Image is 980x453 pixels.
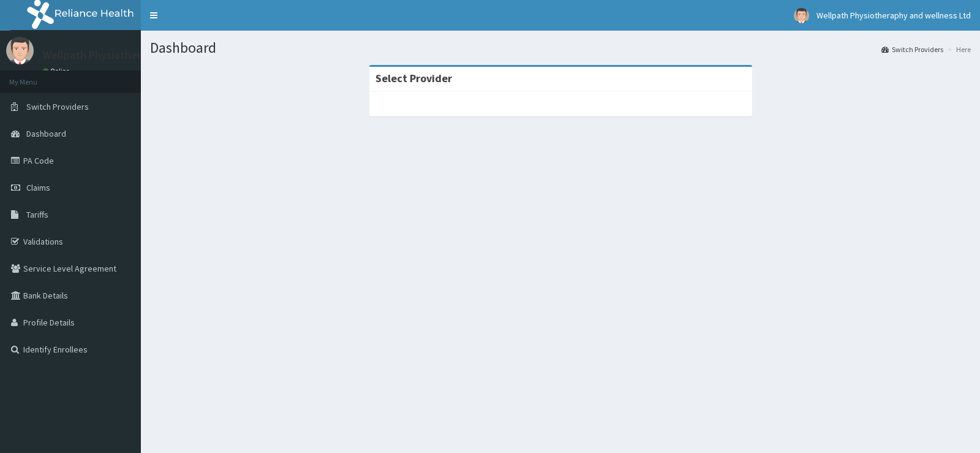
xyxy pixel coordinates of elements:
[43,50,248,61] p: Wellpath Physiotheraphy and wellness Ltd
[150,40,971,56] h1: Dashboard
[816,10,971,21] span: Wellpath Physiotheraphy and wellness Ltd
[794,8,809,23] img: User Image
[6,37,34,64] img: User Image
[26,209,48,220] span: Tariffs
[26,128,66,139] span: Dashboard
[43,67,72,75] a: Online
[26,101,89,112] span: Switch Providers
[944,44,971,55] li: Here
[881,44,943,55] a: Switch Providers
[26,182,50,193] span: Claims
[375,71,452,85] strong: Select Provider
